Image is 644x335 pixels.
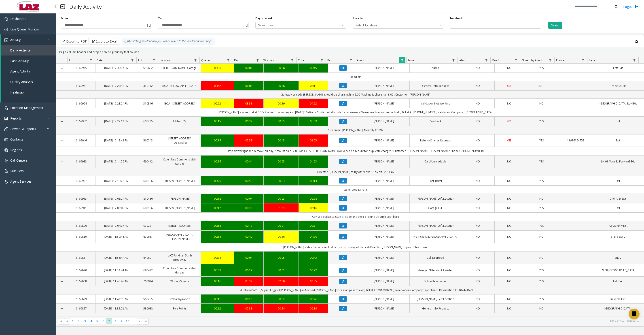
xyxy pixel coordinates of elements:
a: 00:39 [237,119,261,123]
a: 00:15 [266,119,296,123]
a: [GEOGRAPHIC_DATA][PERSON_NAME] [162,233,198,241]
a: [DATE] 12:14:56 PM [98,159,134,164]
a: Lane Activity [1,55,56,66]
a: 00:18 [203,224,231,228]
div: 00:31 [301,224,326,228]
td: strip down/right and remove quickly- Amount paid- 2.00 8xs-CC 7201- [PERSON_NAME] would need a re... [67,147,644,155]
a: 6169896 [70,224,93,228]
a: NO [497,159,521,164]
a: Refund/Change Request [412,138,458,143]
a: 00:16 [203,159,231,164]
a: [GEOGRAPHIC_DATA] Rev Exit [595,101,641,106]
a: Total Filter Menu [319,57,325,63]
a: [STREET_ADDRESS] [162,224,198,228]
span: Quality Analysis [10,80,33,84]
a: Validation Not Working [412,101,458,106]
a: [DATE] 12:06:00 PM [98,206,134,210]
a: Alert Filter Menu [483,57,489,63]
a: NO [527,101,556,106]
div: 00:07 [237,196,261,201]
a: 6169975 [70,66,93,70]
a: [PERSON_NAME] Left Location [412,224,458,228]
img: 'icon' [4,38,8,42]
div: 01:03 [237,84,261,88]
a: YES [527,119,556,123]
a: 00:14 [203,235,231,239]
a: Lot Filter Menu [151,57,157,63]
a: NO [464,66,491,70]
label: To [158,16,162,20]
a: Phone Filter Menu [580,57,586,63]
a: NO [527,196,556,201]
a: NO [497,179,521,183]
div: 00:17 [203,206,231,210]
a: 01:20 [301,235,326,239]
a: 00:15 [203,119,231,123]
a: 00:36 [237,206,261,210]
img: 'icon' [4,127,8,131]
label: From [61,16,68,20]
a: 02:11 [301,84,326,88]
a: Id Filter Menu [88,57,94,63]
a: 00:12 [237,224,261,228]
a: 00:29 [266,101,296,106]
img: 'icon' [4,148,8,152]
a: Wrapup Filter Menu [289,57,295,63]
a: NO [527,235,556,239]
span: NO [507,179,511,183]
a: 00:26 [266,235,296,239]
span: Power BI Reports [10,127,36,131]
label: Day of week [255,16,273,20]
span: Lane Activity [10,59,29,63]
div: 00:45 [301,66,326,70]
a: 690412 [140,159,156,164]
img: 'icon' [4,17,8,21]
span: Reports [10,116,22,120]
a: NO [464,84,491,88]
a: 00:03 [266,159,296,164]
a: Collapse Details [56,66,67,70]
img: 'icon' [4,28,8,31]
a: 00:07 [237,66,261,70]
a: [DATE] 11:59:44 AM [98,235,134,239]
a: 01:13 [301,179,326,183]
a: Heatmap [1,87,56,98]
a: 6169971 [70,84,93,88]
a: Collapse Details [56,160,67,164]
div: 02:16 [301,206,326,210]
a: YES [527,179,556,183]
a: 00:16 [266,84,296,88]
span: Select location... [353,22,425,28]
a: 03:05 [301,138,326,143]
a: Exit [595,119,641,123]
a: 310112 [140,84,156,88]
a: [DATE] 12:18:43 PM [98,138,134,143]
a: Card Unreadable [412,159,458,164]
a: Exit [595,179,641,183]
img: infoIcon.svg [124,40,128,43]
span: NO [507,102,511,105]
a: NO [497,196,521,201]
a: Quality Analysis [1,77,56,87]
td: Advised parket to scan qr code and seek a refund through spot hero [67,213,644,221]
img: pageIcon [60,1,65,12]
a: [DATE] 12:22:13 PM [98,119,134,123]
a: NO [497,66,521,70]
a: 01:09 [301,119,326,123]
span: Location Management [10,106,43,110]
a: NO [497,224,521,228]
span: Toggle popup [146,22,151,28]
span: NO [539,197,544,201]
span: NO [539,84,544,88]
